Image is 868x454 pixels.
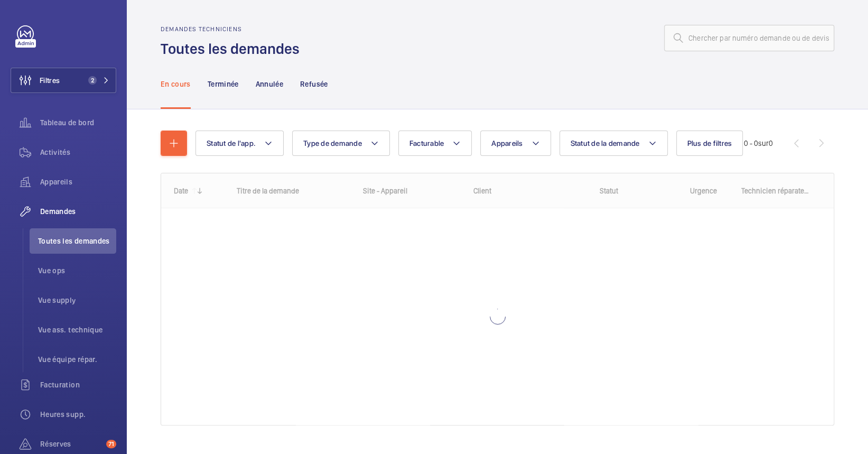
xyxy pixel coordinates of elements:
[40,439,102,449] span: Réserves
[40,117,116,128] span: Tableau de bord
[161,25,306,33] h2: Demandes techniciens
[38,295,116,305] span: Vue supply
[687,139,732,147] span: Plus de filtres
[40,409,116,420] span: Heures supp.
[300,79,328,89] p: Refusée
[491,139,522,147] span: Appareils
[38,265,116,276] span: Vue ops
[40,177,116,187] span: Appareils
[40,75,60,86] span: Filtres
[38,325,116,335] span: Vue ass. technique
[208,79,239,89] p: Terminée
[40,147,116,157] span: Activités
[256,79,283,89] p: Annulée
[195,131,284,156] button: Statut de l'app.
[303,139,362,147] span: Type de demande
[664,25,834,51] input: Chercher par numéro demande ou de devis
[11,68,116,93] button: Filtres2
[571,139,640,147] span: Statut de la demande
[207,139,256,147] span: Statut de l'app.
[292,131,390,156] button: Type de demande
[398,131,472,156] button: Facturable
[161,79,191,89] p: En cours
[676,131,743,156] button: Plus de filtres
[38,354,116,365] span: Vue équipe répar.
[161,39,306,59] h1: Toutes les demandes
[409,139,444,147] span: Facturable
[40,379,116,390] span: Facturation
[88,76,97,85] span: 2
[480,131,550,156] button: Appareils
[38,236,116,246] span: Toutes les demandes
[40,206,116,217] span: Demandes
[758,139,769,147] span: sur
[744,140,773,147] span: 0 - 0 0
[559,131,668,156] button: Statut de la demande
[106,440,116,448] span: 71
